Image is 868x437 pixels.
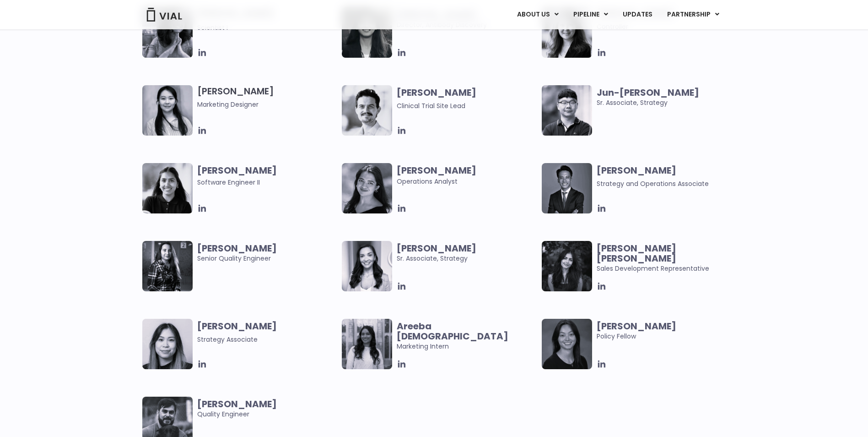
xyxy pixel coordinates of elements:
img: Smiling woman named Areeba [342,319,392,369]
img: Smiling woman named Ana [342,241,392,291]
img: Headshot of smiling man named Urann [542,163,592,213]
img: Image of smiling woman named Aleina [542,7,592,58]
b: Jun-[PERSON_NAME] [597,86,699,99]
b: [PERSON_NAME] [197,242,277,255]
img: Image of smiling man named Jun-Goo [542,85,592,136]
a: ABOUT USMenu Toggle [510,7,566,22]
img: Image of smiling man named Glenn [342,85,392,136]
span: Quality Engineer [197,399,338,419]
b: [PERSON_NAME] [197,398,277,410]
span: Sales Development Representative [597,243,737,273]
img: Image of smiling woman named Tanvi [142,163,193,213]
span: Clinical Trial Site Lead [397,101,465,110]
h3: [PERSON_NAME] [197,85,338,109]
img: Vial Logo [146,8,183,22]
span: Policy Fellow [597,321,737,341]
span: Senior Quality Engineer [197,243,338,263]
span: Operations Analyst [397,165,537,186]
img: Headshot of smiling woman named Vanessa [142,319,193,369]
a: UPDATES [615,7,659,22]
b: [PERSON_NAME] [PERSON_NAME] [597,242,676,265]
img: Headshot of smiling woman named Swati [342,7,392,58]
img: Headshot of smiling woman named Sharicka [342,163,392,213]
b: [PERSON_NAME] [197,320,277,333]
b: [PERSON_NAME] [197,164,277,177]
b: [PERSON_NAME] [597,164,676,177]
b: [PERSON_NAME] [397,242,476,255]
span: Strategy and Operations Associate [597,179,709,188]
b: [PERSON_NAME] [597,320,676,333]
img: Smiling woman named Harman [542,241,592,291]
span: Sr. Associate, Strategy [597,87,737,108]
span: Software Engineer II [197,178,260,187]
img: Headshot of smiling woman named Sneha [142,7,193,58]
b: [PERSON_NAME] [397,86,476,99]
img: Smiling woman named Claudia [542,319,592,369]
b: [PERSON_NAME] [397,164,476,177]
span: Marketing Designer [197,99,338,109]
span: Sr. Associate, Strategy [397,243,537,263]
span: Marketing Intern [397,321,537,351]
a: PIPELINEMenu Toggle [566,7,615,22]
a: PARTNERSHIPMenu Toggle [660,7,727,22]
b: Areeba [DEMOGRAPHIC_DATA] [397,320,508,343]
img: Smiling woman named Yousun [142,85,193,136]
span: Strategy Associate [197,335,258,344]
